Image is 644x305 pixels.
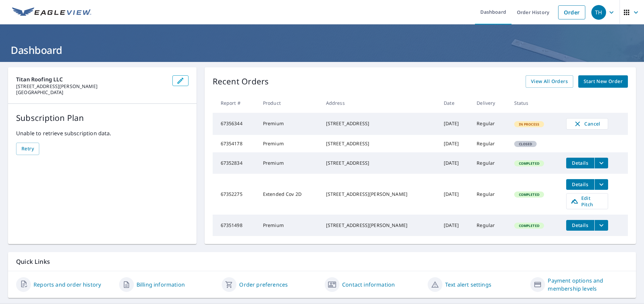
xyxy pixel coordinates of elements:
[8,43,636,57] h1: Dashboard
[21,145,34,153] span: Retry
[16,257,628,266] p: Quick Links
[531,77,568,86] span: View All Orders
[515,192,543,197] span: Completed
[213,174,258,215] td: 67352275
[594,158,608,168] button: filesDropdownBtn-67352834
[471,113,508,135] td: Regular
[258,174,321,215] td: Extended Cov 2D
[515,161,543,166] span: Completed
[570,222,590,228] span: Details
[438,152,471,174] td: [DATE]
[570,181,590,187] span: Details
[594,179,608,190] button: filesDropdownBtn-67352275
[258,152,321,174] td: Premium
[515,142,536,146] span: Closed
[16,75,167,83] p: Titan Roofing LLC
[326,160,433,166] div: [STREET_ADDRESS]
[16,83,167,89] p: [STREET_ADDRESS][PERSON_NAME]
[594,220,608,231] button: filesDropdownBtn-67351498
[566,220,594,231] button: detailsBtn-67351498
[471,174,508,215] td: Regular
[515,223,543,228] span: Completed
[34,281,101,289] a: Reports and order history
[566,179,594,190] button: detailsBtn-67352275
[578,75,628,88] a: Start New Order
[438,113,471,135] td: [DATE]
[438,174,471,215] td: [DATE]
[239,281,288,289] a: Order preferences
[558,5,585,19] a: Order
[213,113,258,135] td: 67356344
[445,281,491,289] a: Text alert settings
[471,152,508,174] td: Regular
[137,281,185,289] a: Billing information
[471,135,508,152] td: Regular
[258,113,321,135] td: Premium
[509,93,561,113] th: Status
[16,112,189,124] p: Subscription Plan
[591,5,606,20] div: TH
[526,75,573,88] a: View All Orders
[573,120,601,128] span: Cancel
[566,158,594,168] button: detailsBtn-67352834
[213,93,258,113] th: Report #
[438,135,471,152] td: [DATE]
[342,281,395,289] a: Contact information
[515,122,544,127] span: In Process
[566,118,608,130] button: Cancel
[12,7,91,17] img: EV Logo
[16,89,167,95] p: [GEOGRAPHIC_DATA]
[326,140,433,147] div: [STREET_ADDRESS]
[571,195,604,208] span: Edit Pitch
[438,93,471,113] th: Date
[326,191,433,198] div: [STREET_ADDRESS][PERSON_NAME]
[213,135,258,152] td: 67354178
[471,215,508,236] td: Regular
[213,152,258,174] td: 67352834
[566,193,608,209] a: Edit Pitch
[548,277,628,293] a: Payment options and membership levels
[258,135,321,152] td: Premium
[326,120,433,127] div: [STREET_ADDRESS]
[213,75,269,88] p: Recent Orders
[321,93,438,113] th: Address
[438,215,471,236] td: [DATE]
[258,93,321,113] th: Product
[584,77,623,86] span: Start New Order
[16,129,189,137] p: Unable to retrieve subscription data.
[471,93,508,113] th: Delivery
[16,143,39,155] button: Retry
[258,215,321,236] td: Premium
[326,222,433,229] div: [STREET_ADDRESS][PERSON_NAME]
[213,215,258,236] td: 67351498
[570,160,590,166] span: Details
